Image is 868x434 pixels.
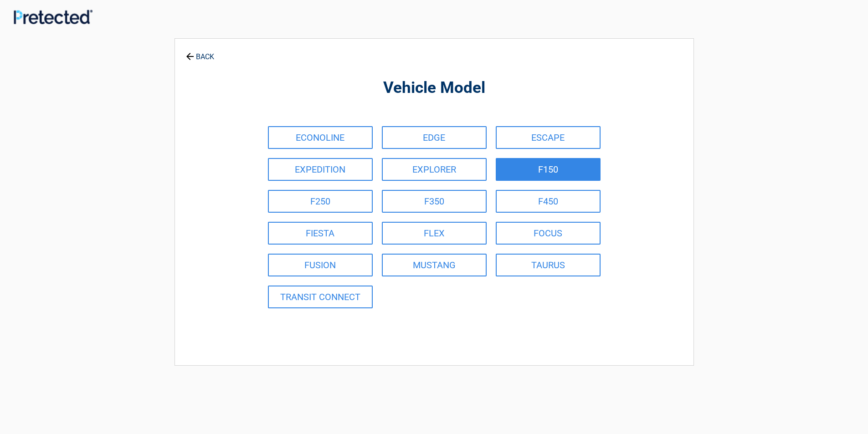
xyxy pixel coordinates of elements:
[382,190,487,213] a: F350
[225,77,643,99] h2: Vehicle Model
[268,126,373,149] a: ECONOLINE
[184,45,216,61] a: BACK
[268,222,373,245] a: FIESTA
[496,222,601,245] a: FOCUS
[496,126,601,149] a: ESCAPE
[496,254,601,276] a: TAURUS
[268,190,373,213] a: F250
[268,254,373,276] a: FUSION
[268,286,373,308] a: TRANSIT CONNECT
[382,126,487,149] a: EDGE
[14,10,92,24] img: Main Logo
[382,222,487,245] a: FLEX
[382,254,487,276] a: MUSTANG
[496,158,601,181] a: F150
[496,190,601,213] a: F450
[268,158,373,181] a: EXPEDITION
[382,158,487,181] a: EXPLORER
